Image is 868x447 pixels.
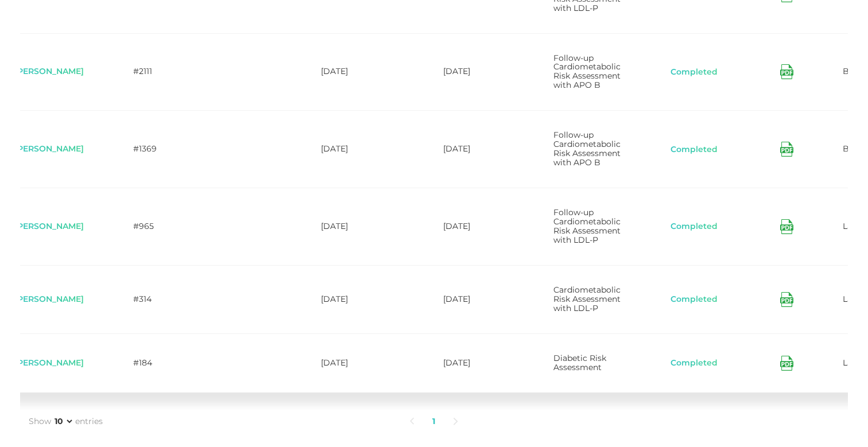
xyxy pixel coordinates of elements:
td: [DATE] [418,110,529,188]
td: [DATE] [296,333,418,392]
span: [PERSON_NAME] [14,357,84,368]
td: [DATE] [296,110,418,188]
button: Completed [670,294,718,305]
span: [PERSON_NAME] [14,66,84,76]
span: Follow-up Cardiometabolic Risk Assessment with APO B [553,53,621,91]
span: [PERSON_NAME] [14,143,84,154]
td: [DATE] [296,265,418,333]
td: #184 [108,333,191,392]
label: Show entries [29,415,103,427]
td: [DATE] [296,33,418,111]
td: #314 [108,265,191,333]
td: [DATE] [418,333,529,392]
span: Diabetic Risk Assessment [553,353,606,372]
span: [PERSON_NAME] [14,294,84,304]
button: Completed [670,144,718,156]
td: [DATE] [418,33,529,111]
span: Cardiometabolic Risk Assessment with LDL-P [553,285,621,313]
span: [PERSON_NAME] [14,221,84,231]
select: Showentries [52,415,74,427]
td: #965 [108,188,191,265]
td: #2111 [108,33,191,111]
button: Completed [670,357,718,369]
td: [DATE] [296,188,418,265]
span: Follow-up Cardiometabolic Risk Assessment with APO B [553,130,621,168]
td: [DATE] [418,265,529,333]
button: Completed [670,67,718,78]
td: #1369 [108,110,191,188]
button: Completed [670,221,718,232]
td: [DATE] [418,188,529,265]
span: Follow-up Cardiometabolic Risk Assessment with LDL-P [553,207,621,245]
